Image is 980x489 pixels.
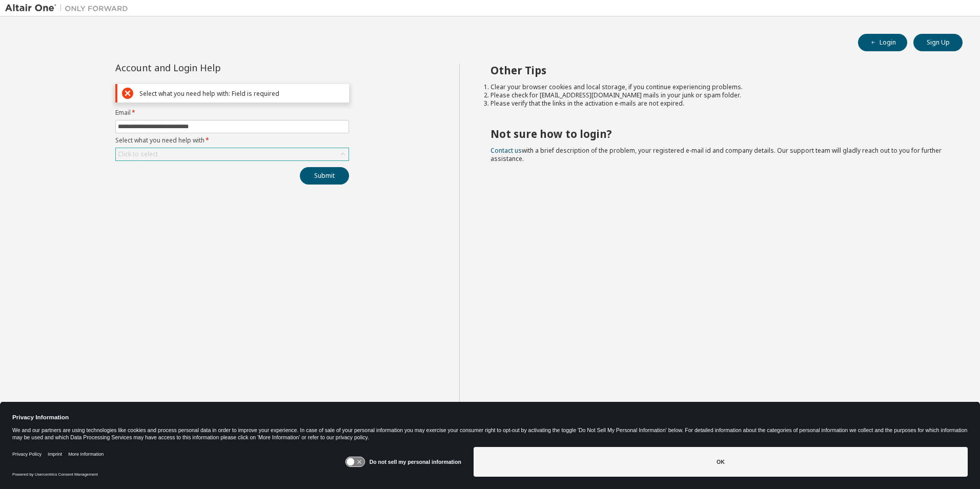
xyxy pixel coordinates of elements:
li: Please check for [EMAIL_ADDRESS][DOMAIN_NAME] mails in your junk or spam folder. [491,91,945,99]
button: Sign Up [913,34,963,51]
div: Account and Login Help [115,64,302,72]
button: Submit [300,167,349,185]
button: Login [858,34,907,51]
img: Altair One [5,3,133,13]
div: Click to select [116,148,349,160]
label: Select what you need help with [115,136,349,145]
div: Select what you need help with: Field is required [139,90,344,97]
label: Email [115,109,349,117]
div: Click to select [118,150,158,158]
a: Contact us [491,146,522,155]
h2: Not sure how to login? [491,127,945,140]
li: Please verify that the links in the activation e-mails are not expired. [491,99,945,108]
h2: Other Tips [491,64,945,77]
span: with a brief description of the problem, your registered e-mail id and company details. Our suppo... [491,146,942,163]
li: Clear your browser cookies and local storage, if you continue experiencing problems. [491,83,945,91]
